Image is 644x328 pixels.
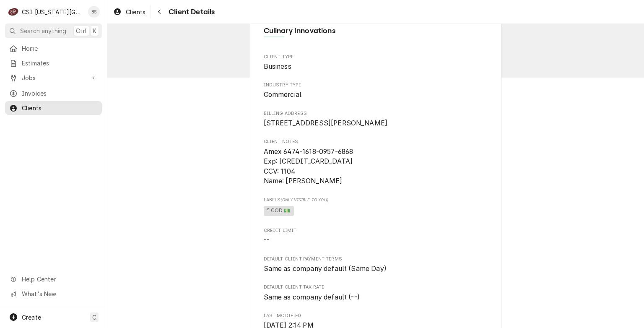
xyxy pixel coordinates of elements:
[88,6,100,18] div: Brent Seaba's Avatar
[264,90,488,100] span: Industry Type
[264,265,387,273] span: Same as company default (Same Day)
[264,284,488,302] div: Default Client Tax Rate
[264,264,488,274] span: Default Client Payment Terms
[5,23,102,38] button: Search anythingCtrlK
[92,313,96,322] span: C
[126,8,145,16] span: Clients
[264,82,488,100] div: Industry Type
[280,198,328,202] span: (Only Visible to You)
[166,6,215,18] span: Client Details
[153,5,166,18] button: Navigate back
[22,59,98,68] span: Estimates
[264,227,488,245] div: Credit Limit
[5,272,102,286] a: Go to Help Center
[264,138,488,145] span: Client Notes
[264,147,488,187] span: Client Notes
[22,289,97,298] span: What's New
[264,227,488,234] span: Credit Limit
[22,275,97,284] span: Help Center
[264,119,388,127] span: [STREET_ADDRESS][PERSON_NAME]
[264,236,270,244] span: --
[264,25,488,36] span: Name
[5,42,102,55] a: Home
[264,25,488,43] div: Client Information
[22,44,98,53] span: Home
[5,101,102,115] a: Clients
[264,62,291,70] span: Business
[264,62,488,72] span: Client Type
[264,138,488,186] div: Client Notes
[8,6,19,18] div: CSI Kansas City's Avatar
[5,86,102,100] a: Invoices
[264,110,488,128] div: Billing Address
[264,235,488,245] span: Credit Limit
[5,56,102,70] a: Estimates
[22,89,98,98] span: Invoices
[264,91,302,99] span: Commercial
[264,293,360,301] span: Same as company default (--)
[22,104,98,112] span: Clients
[264,284,488,291] span: Default Client Tax Rate
[264,206,294,216] span: ² COD 💵
[264,148,353,185] span: Amex 6474-1618-0957-6868 Exp: [CREDIT_CARD_DATA] CCV: 1104 Name: [PERSON_NAME]
[264,256,488,263] span: Default Client Payment Terms
[76,26,87,35] span: Ctrl
[22,8,83,16] div: CSI [US_STATE][GEOGRAPHIC_DATA]
[93,26,96,35] span: K
[264,197,488,203] span: Labels
[5,287,102,301] a: Go to What's New
[264,205,488,217] span: [object Object]
[264,312,488,319] span: Last Modified
[264,54,488,60] span: Client Type
[88,6,100,18] div: BS
[264,256,488,274] div: Default Client Payment Terms
[264,110,488,117] span: Billing Address
[110,5,149,19] a: Clients
[264,197,488,217] div: [object Object]
[264,82,488,89] span: Industry Type
[264,118,488,128] span: Billing Address
[5,71,102,85] a: Go to Jobs
[22,314,41,321] span: Create
[264,292,488,302] span: Default Client Tax Rate
[264,54,488,72] div: Client Type
[20,26,66,35] span: Search anything
[22,73,85,82] span: Jobs
[8,6,19,18] div: C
